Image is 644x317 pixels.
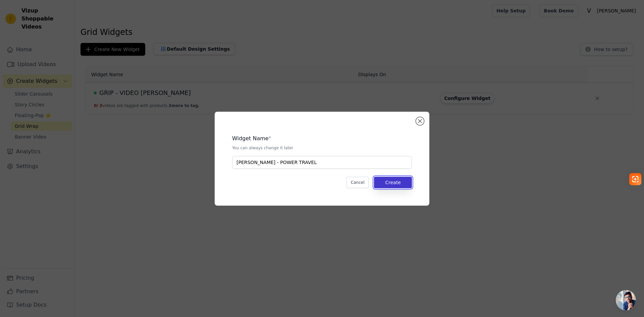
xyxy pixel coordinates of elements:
[346,177,369,188] button: Cancel
[416,117,424,125] button: Close modal
[374,177,412,188] button: Create
[616,290,636,310] div: Bate-papo aberto
[232,135,269,143] legend: Widget Name
[232,145,412,151] p: You can always change it later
